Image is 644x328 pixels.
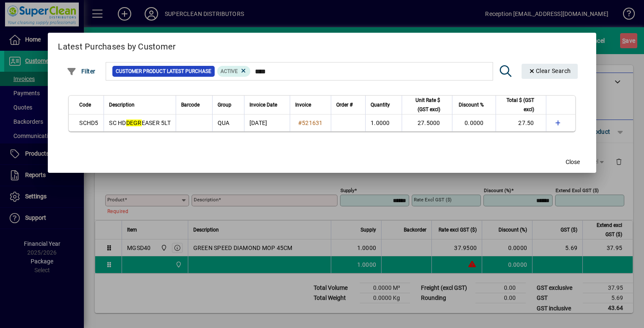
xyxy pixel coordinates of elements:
span: Customer Product Latest Purchase [116,67,211,75]
a: #521631 [295,118,326,128]
span: SC HD EASER 5LT [109,120,171,126]
div: Barcode [181,100,207,109]
h2: Latest Purchases by Customer [48,33,596,57]
td: [DATE] [244,115,290,131]
span: Close [566,158,580,167]
span: SCHD5 [79,120,98,126]
td: 1.0000 [365,115,402,131]
span: Quantity [371,100,390,109]
div: Unit Rate $ (GST excl) [407,96,448,114]
span: Description [109,100,135,109]
span: Invoice [295,100,311,109]
mat-chip: Product Activation Status: Active [217,66,251,77]
td: 0.0000 [452,115,496,131]
div: Invoice [295,100,326,109]
div: Group [218,100,239,109]
span: Group [218,100,231,109]
span: Invoice Date [249,100,277,109]
td: 27.50 [496,115,546,131]
span: 521631 [302,120,323,126]
span: Filter [67,68,96,75]
span: # [298,120,302,126]
div: Discount % [457,100,491,109]
span: Barcode [181,100,200,109]
div: Quantity [371,100,397,109]
div: Order # [336,100,360,109]
button: Clear [522,64,578,79]
span: Clear Search [528,68,571,74]
span: QUA [218,120,230,126]
div: Invoice Date [249,100,285,109]
td: 27.5000 [402,115,452,131]
span: Total $ (GST excl) [501,96,534,114]
button: Close [559,154,586,169]
span: Discount % [459,100,484,109]
span: Code [79,100,91,109]
div: Code [79,100,99,109]
div: Total $ (GST excl) [501,96,542,114]
span: Unit Rate $ (GST excl) [407,96,440,114]
em: DEGR [126,120,142,126]
span: Order # [336,100,353,109]
span: Active [221,68,238,74]
div: Description [109,100,171,109]
button: Filter [65,64,98,79]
